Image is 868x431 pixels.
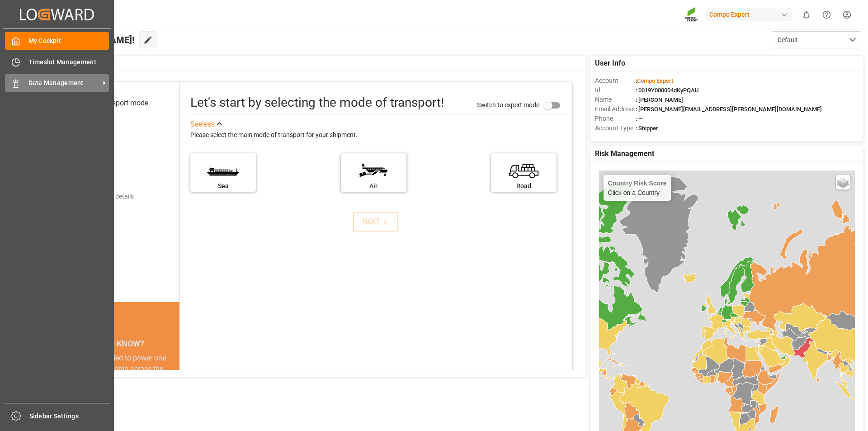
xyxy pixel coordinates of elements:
[636,106,822,113] span: : [PERSON_NAME][EMAIL_ADDRESS][PERSON_NAME][DOMAIN_NAME]
[495,181,552,191] div: Road
[28,78,100,88] span: Data Management
[28,57,109,67] span: Timeslot Management
[49,334,179,353] div: DID YOU KNOW?
[190,93,444,112] div: Let's start by selecting the mode of transport!
[353,212,398,232] button: NEXT
[167,353,179,429] button: next slide / item
[836,175,850,189] a: Layers
[637,77,673,84] span: Compo Expert
[29,412,110,421] span: Sidebar Settings
[595,76,636,85] span: Account
[706,6,796,23] button: Compo Expert
[636,77,673,84] span: :
[595,123,636,133] span: Account Type
[608,180,667,187] h4: Country Risk Score
[771,31,861,48] button: open menu
[778,35,798,45] span: Default
[816,5,837,25] button: Help Center
[796,5,816,25] button: show 0 new notifications
[595,114,636,123] span: Phone
[38,31,135,48] span: Hello [PERSON_NAME]!
[60,353,169,418] div: The energy needed to power one large container ship across the ocean in a single day is the same ...
[636,115,643,122] span: : —
[28,36,109,46] span: My Cockpit
[636,125,658,132] span: : Shipper
[595,104,636,114] span: Email Address
[706,8,793,21] div: Compo Expert
[636,87,699,94] span: : 0019Y000004dKyPQAU
[595,95,636,104] span: Name
[190,119,215,130] div: See less
[685,7,699,23] img: Screenshot%202023-09-29%20at%2010.02.21.png_1712312052.png
[636,96,683,103] span: : [PERSON_NAME]
[362,216,390,227] div: NEXT
[477,101,539,108] span: Switch to expert mode
[5,53,109,71] a: Timeslot Management
[595,148,654,159] span: Risk Management
[195,181,251,191] div: Sea
[5,32,109,50] a: My Cockpit
[190,130,566,141] div: Please select the main mode of transport for your shipment.
[345,181,402,191] div: Air
[608,180,667,196] div: Click on a Country
[595,58,625,69] span: User Info
[595,85,636,95] span: Id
